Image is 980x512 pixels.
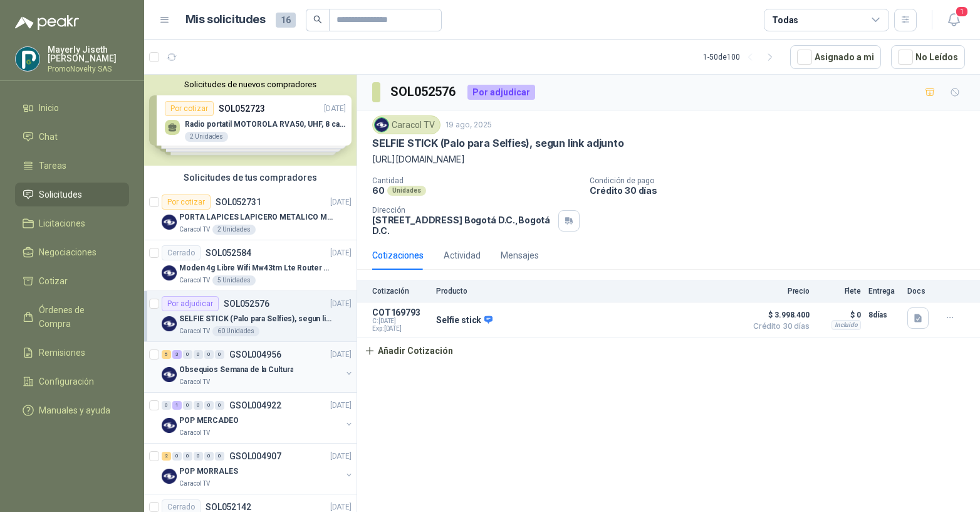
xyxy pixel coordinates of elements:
[183,401,192,410] div: 0
[162,296,219,311] div: Por adjudicar
[162,452,171,461] div: 2
[172,350,182,359] div: 3
[375,118,388,132] img: Company Logo
[144,189,357,240] a: Por cotizarSOL052731[DATE] Company LogoPORTA LAPICES LAPICERO METALICO MALLA. IGUALES A LOS DEL L...
[179,211,335,223] p: PORTA LAPICES LAPICERO METALICO MALLA. IGUALES A LOS DEL LIK ADJUNTO
[372,176,580,185] p: Cantidad
[162,215,177,230] img: Company Logo
[330,451,352,462] p: [DATE]
[15,96,129,120] a: Inicio
[39,403,110,417] span: Manuales y ayuda
[444,248,481,262] div: Actividad
[179,313,335,325] p: SELFIE STICK (Palo para Selfies), segun link adjunto
[907,287,932,296] p: Docs
[817,307,861,323] p: $ 0
[204,401,214,410] div: 0
[501,248,539,262] div: Mensajes
[15,183,129,206] a: Solicitudes
[179,428,210,438] p: Caracol TV
[16,47,39,71] img: Company Logo
[39,346,85,360] span: Remisiones
[229,401,281,410] p: GSOL004922
[162,265,177,280] img: Company Logo
[212,225,256,235] div: 2 Unidades
[790,45,881,69] button: Asignado a mi
[206,248,251,257] p: SOL052584
[48,65,129,73] p: PromoNovelty SAS
[48,45,129,63] p: Mayerly Jiseth [PERSON_NAME]
[15,154,129,178] a: Tareas
[162,449,354,489] a: 2 0 0 0 0 0 GSOL004907[DATE] Company LogoPOP MORRALESCaracol TV
[216,198,261,206] p: SOL052731
[215,401,224,410] div: 0
[144,166,357,189] div: Solicitudes de tus compradores
[372,206,553,215] p: Dirección
[747,323,810,330] span: Crédito 30 días
[229,452,281,461] p: GSOL004907
[194,401,203,410] div: 0
[179,326,210,336] p: Caracol TV
[15,370,129,393] a: Configuración
[747,287,810,296] p: Precio
[215,350,224,359] div: 0
[144,291,357,342] a: Por adjudicarSOL052576[DATE] Company LogoSELFIE STICK (Palo para Selfies), segun link adjuntoCara...
[467,85,535,100] div: Por adjudicar
[590,176,975,185] p: Condición de pago
[868,307,900,323] p: 8 días
[212,326,259,336] div: 60 Unidades
[204,452,214,461] div: 0
[446,119,492,131] p: 19 ago, 2025
[703,47,780,67] div: 1 - 50 de 100
[390,82,457,102] h3: SOL052576
[831,320,861,330] div: Incluido
[179,275,210,285] p: Caracol TV
[179,415,239,427] p: POP MERCADEO
[179,364,293,376] p: Obsequios Semana de la Cultura
[215,452,224,461] div: 0
[39,303,117,331] span: Órdenes de Compra
[144,75,357,166] div: Solicitudes de nuevos compradoresPor cotizarSOL052723[DATE] Radio portatil MOTOROLA RVA50, UHF, 8...
[39,216,85,230] span: Licitaciones
[179,225,210,235] p: Caracol TV
[149,80,352,89] button: Solicitudes de nuevos compradores
[15,269,129,293] a: Cotizar
[172,401,182,410] div: 1
[39,274,68,288] span: Cotizar
[15,398,129,422] a: Manuales y ayuda
[372,307,429,317] p: COT169793
[162,367,177,382] img: Company Logo
[330,247,352,259] p: [DATE]
[590,185,975,196] p: Crédito 30 días
[387,186,426,196] div: Unidades
[313,15,322,24] span: search
[162,398,354,438] a: 0 1 0 0 0 0 GSOL004922[DATE] Company LogoPOP MERCADEOCaracol TV
[183,350,192,359] div: 0
[144,240,357,291] a: CerradoSOL052584[DATE] Company LogoModen 4g Libre Wifi Mw43tm Lte Router Móvil Internet 5ghzCarac...
[229,350,281,359] p: GSOL004956
[162,350,171,359] div: 5
[162,347,354,387] a: 5 3 0 0 0 0 GSOL004956[DATE] Company LogoObsequios Semana de la CulturaCaracol TV
[330,400,352,412] p: [DATE]
[224,299,269,308] p: SOL052576
[891,45,965,69] button: No Leídos
[179,377,210,387] p: Caracol TV
[15,240,129,264] a: Negociaciones
[185,11,266,29] h1: Mis solicitudes
[372,215,553,236] p: [STREET_ADDRESS] Bogotá D.C. , Bogotá D.C.
[39,101,59,115] span: Inicio
[330,196,352,208] p: [DATE]
[868,287,900,296] p: Entrega
[372,137,624,150] p: SELFIE STICK (Palo para Selfies), segun link adjunto
[372,248,424,262] div: Cotizaciones
[204,350,214,359] div: 0
[179,466,238,477] p: POP MORRALES
[172,452,182,461] div: 0
[15,125,129,149] a: Chat
[162,245,201,260] div: Cerrado
[39,375,94,388] span: Configuración
[15,15,79,30] img: Logo peakr
[372,287,429,296] p: Cotización
[276,13,296,28] span: 16
[372,325,429,333] span: Exp: [DATE]
[162,316,177,331] img: Company Logo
